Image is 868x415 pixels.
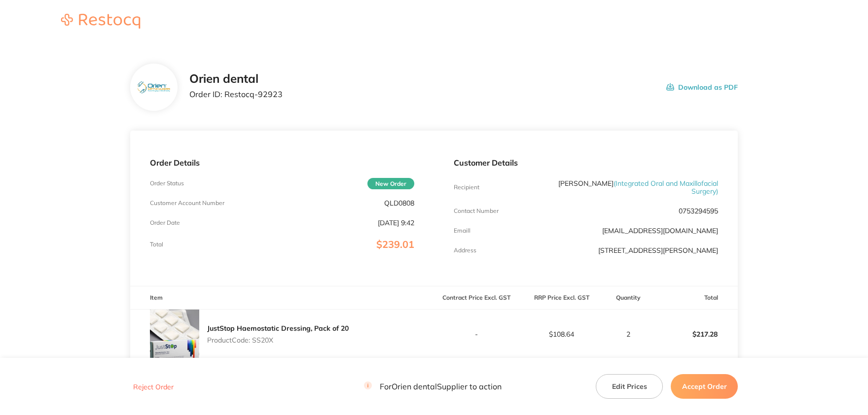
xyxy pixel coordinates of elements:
img: eTEwcnBkag [138,81,170,94]
span: ( Integrated Oral and Maxillofacial Surgery ) [614,179,718,196]
p: 0753294595 [679,207,718,215]
button: Download as PDF [666,72,738,103]
button: Edit Prices [596,374,663,399]
h2: Orien dental [189,72,283,86]
p: Recipient [454,184,479,191]
span: $239.01 [376,238,414,250]
p: Order Date [150,219,180,226]
p: - [434,330,518,338]
p: 2 [605,330,652,338]
a: [EMAIL_ADDRESS][DOMAIN_NAME] [602,226,718,235]
p: Order Details [150,158,414,167]
a: Restocq logo [51,14,150,30]
p: Contact Number [454,207,499,214]
th: Quantity [604,286,653,310]
th: Contract Price Excl. GST [434,286,519,310]
p: QLD0808 [384,199,414,207]
p: For Orien dental Supplier to action [364,382,502,391]
p: [STREET_ADDRESS][PERSON_NAME] [598,246,718,254]
p: Order ID: Restocq- 92923 [189,90,283,99]
a: JustStop Haemostatic Dressing, Pack of 20 [207,324,349,333]
th: Total [653,286,738,310]
p: Customer Account Number [150,200,224,207]
p: Total [150,241,163,248]
p: $217.28 [653,322,737,346]
button: Accept Order [671,374,738,399]
p: Product Code: SS20X [207,336,349,344]
img: cnd1a29qZg [150,310,199,359]
p: Order Status [150,180,184,187]
p: $108.64 [519,330,603,338]
th: RRP Price Excl. GST [519,286,604,310]
p: Emaill [454,227,470,234]
button: Reject Order [130,382,177,391]
img: Restocq logo [51,14,150,29]
p: [PERSON_NAME] [542,179,718,195]
th: Item [130,286,434,310]
p: Customer Details [454,158,718,167]
p: [DATE] 9:42 [378,219,414,227]
span: New Order [367,178,414,189]
p: Address [454,247,476,254]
